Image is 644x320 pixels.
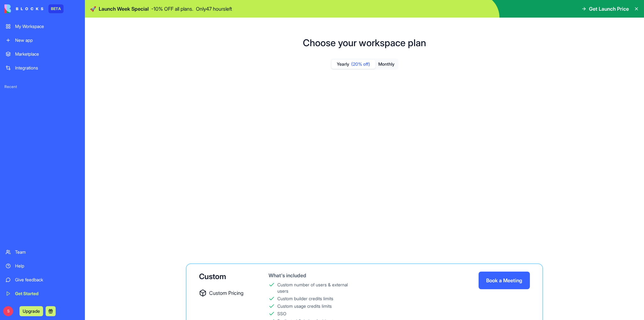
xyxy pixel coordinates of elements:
[2,273,83,286] a: Give feedback
[15,263,79,269] div: Help
[375,60,397,69] button: Monthly
[15,37,79,43] div: New app
[196,5,232,13] p: Only 47 hours left
[2,20,83,33] a: My Workspace
[351,61,370,67] span: (20% off)
[277,295,333,302] div: Custom builder credits limits
[269,272,356,279] div: What's included
[48,4,64,13] div: BETA
[199,272,248,282] div: Custom
[19,306,43,316] button: Upgrade
[2,246,83,258] a: Team
[303,37,426,48] h1: Choose your workspace plan
[2,260,83,272] a: Help
[2,48,83,60] a: Marketplace
[277,311,286,317] div: SSO
[99,5,149,13] span: Launch Week Special
[209,289,243,297] span: Custom Pricing
[2,84,83,89] span: Recent
[15,290,79,297] div: Get Started
[15,277,79,283] div: Give feedback
[4,4,64,13] a: BETA
[15,23,79,30] div: My Workspace
[15,249,79,255] div: Team
[277,303,332,309] div: Custom usage credits limits
[2,287,83,300] a: Get Started
[19,308,43,314] a: Upgrade
[15,51,79,57] div: Marketplace
[479,272,530,289] button: Book a Meeting
[151,5,193,13] p: - 10 % OFF all plans.
[4,4,43,13] img: logo
[277,282,356,294] div: Custom number of users & external users
[2,62,83,74] a: Integrations
[2,34,83,47] a: New app
[15,65,79,71] div: Integrations
[331,60,375,69] button: Yearly
[589,5,629,13] span: Get Launch Price
[90,5,96,13] span: 🚀
[3,306,13,316] span: S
